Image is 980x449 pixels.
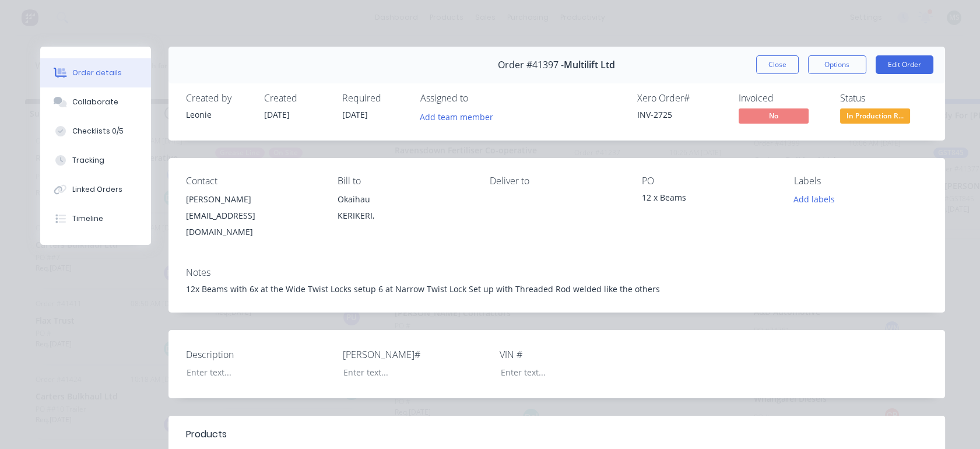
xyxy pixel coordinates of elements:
[420,93,537,104] div: Assigned to
[40,146,151,175] button: Tracking
[338,208,471,224] div: KERIKERI,
[40,204,151,233] button: Timeline
[186,348,332,362] label: Description
[840,108,910,123] span: In Production R...
[498,59,564,71] span: Order #41397 -
[794,176,928,187] div: Labels
[756,55,799,74] button: Close
[338,191,471,229] div: OkaihauKERIKERI,
[40,117,151,146] button: Checklists 0/5
[420,108,500,124] button: Add team member
[186,427,227,441] div: Products
[40,87,151,117] button: Collaborate
[564,59,615,71] span: Multilift Ltd
[186,283,928,295] div: 12x Beams with 6x at the Wide Twist Locks setup 6 at Narrow Twist Lock Set up with Threaded Rod w...
[338,176,471,187] div: Bill to
[840,108,910,126] button: In Production R...
[186,93,250,104] div: Created by
[637,108,725,121] div: INV-2725
[840,93,928,104] div: Status
[642,176,775,187] div: PO
[186,108,250,121] div: Leonie
[637,93,725,104] div: Xero Order #
[739,93,826,104] div: Invoiced
[338,191,471,208] div: Okaihau
[72,68,122,78] div: Order details
[186,191,319,240] div: [PERSON_NAME][EMAIL_ADDRESS][DOMAIN_NAME]
[342,109,368,120] span: [DATE]
[72,184,122,195] div: Linked Orders
[342,93,406,104] div: Required
[72,155,104,166] div: Tracking
[186,267,928,278] div: Notes
[739,108,809,123] span: No
[642,191,775,208] div: 12 x Beams
[413,108,499,124] button: Add team member
[72,213,103,224] div: Timeline
[72,97,118,107] div: Collaborate
[788,191,841,207] button: Add labels
[500,348,645,362] label: VIN #
[808,55,866,74] button: Options
[264,109,290,120] span: [DATE]
[264,93,328,104] div: Created
[72,126,124,136] div: Checklists 0/5
[490,176,623,187] div: Deliver to
[876,55,933,74] button: Edit Order
[186,176,319,187] div: Contact
[343,348,489,362] label: [PERSON_NAME]#
[186,208,319,240] div: [EMAIL_ADDRESS][DOMAIN_NAME]
[40,175,151,204] button: Linked Orders
[40,58,151,87] button: Order details
[186,191,319,208] div: [PERSON_NAME]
